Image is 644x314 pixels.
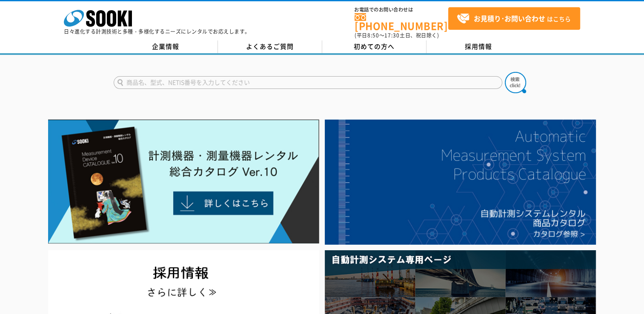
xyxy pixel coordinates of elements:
[367,31,379,39] span: 8:50
[505,72,526,93] img: btn_search.png
[325,120,596,245] img: 自動計測システムカタログ
[355,31,439,39] span: (平日 ～ 土日、祝日除く)
[355,7,448,12] span: お電話でのお問い合わせは
[384,31,400,39] span: 17:30
[448,7,580,30] a: お見積り･お問い合わせはこちら
[64,29,250,34] p: 日々進化する計測技術と多種・多様化するニーズにレンタルでお応えします。
[457,12,571,25] span: はこちら
[355,13,448,31] a: [PHONE_NUMBER]
[218,40,322,53] a: よくあるご質問
[114,40,218,53] a: 企業情報
[474,13,545,23] strong: お見積り･お問い合わせ
[48,120,319,244] img: Catalog Ver10
[354,42,395,51] span: 初めての方へ
[114,76,502,89] input: 商品名、型式、NETIS番号を入力してください
[322,40,426,53] a: 初めての方へ
[426,40,531,53] a: 採用情報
